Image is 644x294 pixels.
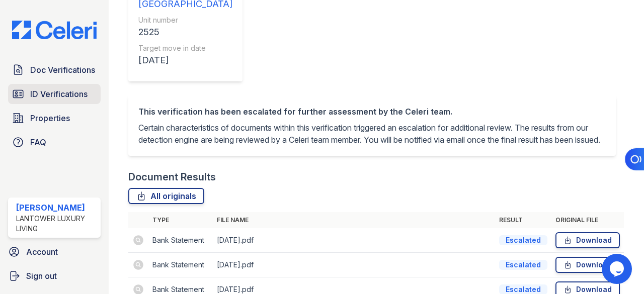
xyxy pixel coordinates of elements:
[128,170,216,184] div: Document Results
[138,15,232,25] div: Unit number
[30,136,46,148] span: FAQ
[555,257,620,273] a: Download
[30,112,70,124] span: Properties
[148,212,213,228] th: Type
[8,132,101,152] a: FAQ
[138,53,232,67] div: [DATE]
[8,84,101,104] a: ID Verifications
[499,260,547,270] div: Escalated
[138,122,606,146] p: Certain characteristics of documents within this verification triggered an escalation for additio...
[499,235,547,245] div: Escalated
[138,106,606,118] div: This verification has been escalated for further assessment by the Celeri team.
[4,242,105,262] a: Account
[213,228,495,253] td: [DATE].pdf
[30,88,88,100] span: ID Verifications
[16,202,97,214] div: [PERSON_NAME]
[26,246,58,258] span: Account
[128,188,204,204] a: All originals
[555,232,620,248] a: Download
[138,43,232,53] div: Target move in date
[16,214,97,234] div: Lantower Luxury Living
[148,253,213,277] td: Bank Statement
[4,21,105,40] img: CE_Logo_Blue-a8612792a0a2168367f1c8372b55b34899dd931a85d93a1a3d3e32e68fde9ad4.png
[495,212,551,228] th: Result
[30,64,95,76] span: Doc Verifications
[8,60,101,80] a: Doc Verifications
[213,212,495,228] th: File name
[26,270,57,282] span: Sign out
[4,266,105,286] a: Sign out
[551,212,624,228] th: Original file
[8,108,101,128] a: Properties
[148,228,213,253] td: Bank Statement
[602,254,634,284] iframe: chat widget
[213,253,495,277] td: [DATE].pdf
[138,25,232,39] div: 2525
